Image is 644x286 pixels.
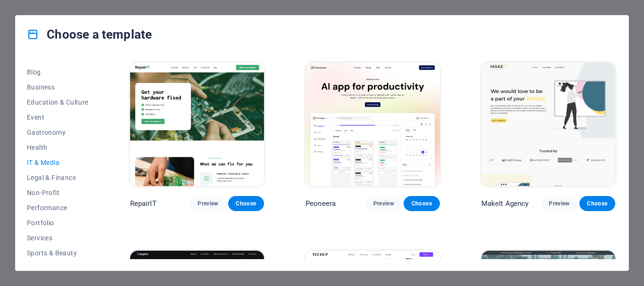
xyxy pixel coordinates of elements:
[27,245,89,261] button: Sports & Beauty
[27,68,89,76] span: Blog
[27,189,89,196] span: Non-Profit
[27,129,89,136] span: Gastronomy
[27,185,89,200] button: Non-Profit
[236,200,256,207] span: Choose
[27,98,89,106] span: Education & Culture
[27,27,152,42] h4: Choose a template
[27,204,89,212] span: Performance
[27,174,89,181] span: Legal & Finance
[27,230,89,245] button: Services
[27,65,89,80] button: Blog
[27,234,89,242] span: Services
[27,159,89,166] span: IT & Media
[305,199,336,208] p: Peoneera
[27,80,89,95] button: Business
[27,83,89,91] span: Business
[190,196,226,211] button: Preview
[27,215,89,230] button: Portfolio
[27,249,89,257] span: Sports & Beauty
[305,63,439,186] img: Peoneera
[579,196,615,211] button: Choose
[587,200,608,207] span: Choose
[27,110,89,125] button: Event
[130,63,264,186] img: RepairIT
[27,125,89,140] button: Gastronomy
[549,200,570,207] span: Preview
[411,200,432,207] span: Choose
[404,196,439,211] button: Choose
[27,219,89,227] span: Portfolio
[366,196,402,211] button: Preview
[481,199,529,208] p: MakeIt Agency
[373,200,394,207] span: Preview
[228,196,264,211] button: Choose
[198,200,218,207] span: Preview
[481,63,615,186] img: MakeIt Agency
[27,95,89,110] button: Education & Culture
[541,196,577,211] button: Preview
[27,140,89,155] button: Health
[27,170,89,185] button: Legal & Finance
[130,199,157,208] p: RepairIT
[27,200,89,215] button: Performance
[27,114,89,121] span: Event
[27,144,89,151] span: Health
[27,155,89,170] button: IT & Media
